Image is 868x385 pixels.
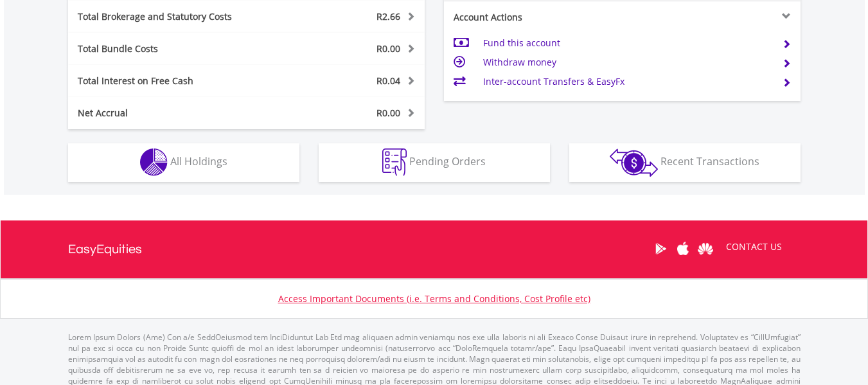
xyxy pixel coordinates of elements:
[376,42,400,55] span: R0.00
[170,154,227,168] span: All Holdings
[376,75,400,87] span: R0.04
[68,107,276,120] div: Net Accrual
[68,143,299,182] button: All Holdings
[672,229,695,269] a: Apple
[717,229,791,265] a: CONTACT US
[569,143,801,182] button: Recent Transactions
[319,143,550,182] button: Pending Orders
[483,53,772,72] td: Withdraw money
[68,10,276,23] div: Total Brokerage and Statutory Costs
[409,154,486,168] span: Pending Orders
[610,148,658,177] img: transactions-zar-wht.png
[483,33,772,53] td: Fund this account
[140,148,168,176] img: holdings-wht.png
[68,42,276,55] div: Total Bundle Costs
[68,75,276,87] div: Total Interest on Free Cash
[376,10,400,22] span: R2.66
[650,229,672,269] a: Google Play
[278,292,590,305] a: Access Important Documents (i.e. Terms and Conditions, Cost Profile etc)
[382,148,407,176] img: pending_instructions-wht.png
[68,220,142,278] a: EasyEquities
[695,229,717,269] a: Huawei
[376,107,400,119] span: R0.00
[483,72,772,91] td: Inter-account Transfers & EasyFx
[444,11,623,24] div: Account Actions
[660,154,759,168] span: Recent Transactions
